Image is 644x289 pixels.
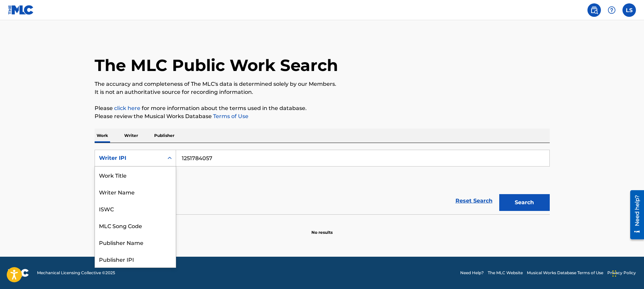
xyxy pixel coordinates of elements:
[95,167,176,183] div: Work Title
[8,269,29,277] img: logo
[452,193,496,208] a: Reset Search
[37,270,115,276] span: Mechanical Licensing Collective © 2025
[95,217,176,234] div: MLC Song Code
[95,88,550,96] p: It is not an authoritative source for recording information.
[212,113,248,119] a: Terms of Use
[590,6,598,14] img: search
[99,154,160,162] div: Writer IPI
[605,3,618,17] div: Help
[95,129,110,143] p: Work
[488,270,523,276] a: The MLC Website
[625,188,644,242] iframe: Resource Center
[95,104,550,112] p: Please for more information about the terms used in the database.
[612,263,616,284] div: Drag
[95,234,176,251] div: Publisher Name
[8,5,34,15] img: MLC Logo
[587,3,601,17] a: Public Search
[499,194,550,211] button: Search
[95,200,176,217] div: ISWC
[622,3,636,17] div: User Menu
[460,270,484,276] a: Need Help?
[607,270,636,276] a: Privacy Policy
[95,150,550,214] form: Search Form
[122,129,140,143] p: Writer
[95,112,550,120] p: Please review the Musical Works Database
[95,80,550,88] p: The accuracy and completeness of The MLC's data is determined solely by our Members.
[152,129,176,143] p: Publisher
[114,105,140,111] a: click here
[311,221,333,236] p: No results
[95,55,338,75] h1: The MLC Public Work Search
[95,251,176,267] div: Publisher IPI
[95,183,176,200] div: Writer Name
[608,6,616,14] img: help
[610,257,644,289] iframe: Chat Widget
[527,270,603,276] a: Musical Works Database Terms of Use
